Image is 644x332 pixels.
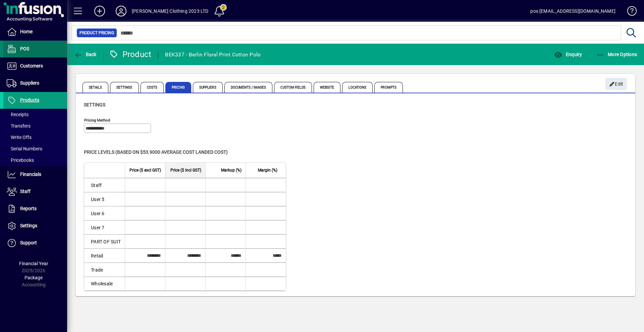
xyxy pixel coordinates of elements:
span: Website [314,82,341,93]
span: Prompts [374,82,403,93]
button: Back [72,48,98,60]
a: Settings [3,218,67,234]
a: Financials [3,166,67,183]
button: More Options [595,48,639,60]
span: Locations [342,82,373,93]
span: POS [20,46,29,51]
span: Products [20,97,39,103]
span: Back [74,52,97,57]
a: Customers [3,58,67,75]
span: Costs [141,82,164,93]
span: Settings [110,82,139,93]
span: Suppliers [193,82,223,93]
span: Transfers [7,123,31,129]
a: Receipts [3,109,67,120]
span: Margin (%) [258,167,277,174]
span: Price levels (based on $53.9000 Average cost landed cost) [84,149,228,155]
a: Transfers [3,120,67,132]
app-page-header-button: Back [67,48,104,60]
span: More Options [596,52,637,57]
span: Write Offs [7,135,32,140]
td: Retail [84,248,125,263]
a: Knowledge Base [622,1,636,23]
div: pos [EMAIL_ADDRESS][DOMAIN_NAME] [530,6,615,16]
button: Edit [605,78,627,90]
td: Staff [84,178,125,192]
mat-label: Pricing method [84,118,110,123]
span: Pricebooks [7,157,34,163]
span: Edit [609,79,624,90]
span: Enquiry [554,52,582,57]
span: Settings [84,102,105,107]
span: Documents / Images [224,82,273,93]
span: Product Pricing [79,30,114,36]
td: User 6 [84,206,125,220]
span: Custom Fields [274,82,312,93]
span: Staff [20,189,31,194]
td: PART OF SUIT [84,234,125,248]
span: Pricing [165,82,191,93]
span: Suppliers [20,80,39,86]
td: Wholesale [84,277,125,290]
a: Support [3,235,67,251]
a: Staff [3,183,67,200]
td: User 5 [84,192,125,206]
a: Serial Numbers [3,143,67,154]
a: Suppliers [3,75,67,92]
span: Financials [20,172,41,177]
a: POS [3,41,67,57]
div: [PERSON_NAME] Clothing 2023 LTD [132,6,208,16]
span: Serial Numbers [7,146,42,151]
span: Details [83,82,108,93]
span: Financial Year [19,261,48,266]
a: Pricebooks [3,154,67,166]
span: Customers [20,63,43,68]
a: Home [3,23,67,40]
a: Reports [3,200,67,217]
td: User 7 [84,220,125,234]
td: Trade [84,263,125,277]
span: Reports [20,206,37,211]
button: Add [89,5,110,17]
a: Write Offs [3,132,67,143]
span: Price ($ excl GST) [129,167,161,174]
button: Profile [110,5,132,17]
span: Receipts [7,112,29,117]
span: Settings [20,223,37,228]
div: Product [109,49,152,60]
span: Support [20,240,37,245]
span: Markup (%) [221,167,241,174]
span: Price ($ incl GST) [170,167,201,174]
span: Package [24,275,43,280]
button: Enquiry [552,48,584,60]
span: Home [20,29,33,34]
div: BEK337 - Berlin Floral Print Cotton Polo [165,49,261,60]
